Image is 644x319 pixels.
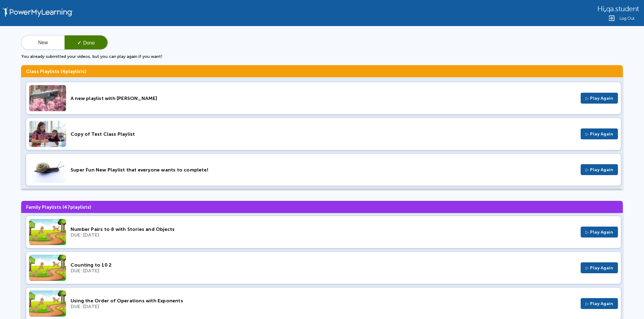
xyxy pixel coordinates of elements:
[71,167,576,173] div: Super Fun New Playlist that everyone wants to complete!
[586,265,613,271] span: ▷ Play Again
[62,68,65,74] span: 4
[597,4,639,13] div: ,
[21,65,623,77] h3: Class Playlists ( playlists)
[619,16,635,21] span: Log Out
[597,5,604,13] span: Hi
[586,96,613,101] span: ▷ Play Again
[581,298,618,309] button: ▷ Play Again
[21,54,623,59] p: You already submitted your videos, but you can play again if you want!
[586,230,613,235] span: ▷ Play Again
[29,291,66,317] img: Thumbnail
[71,226,576,232] div: Number Pairs to 8 with Stories and Objects
[586,131,613,137] span: ▷ Play Again
[608,15,615,22] img: Logout Icon
[71,95,576,101] div: A new playlist with [PERSON_NAME]
[71,262,576,268] div: Counting to 10 2
[581,164,618,175] button: ▷ Play Again
[586,167,613,172] span: ▷ Play Again
[64,204,70,210] span: 47
[71,298,576,304] div: Using the Order of Operations with Exponents
[581,262,618,273] button: ▷ Play Again
[77,40,81,45] span: ✓
[618,292,639,314] iframe: Chat
[606,5,639,13] span: qa.student
[29,121,66,147] img: Thumbnail
[581,93,618,104] button: ▷ Play Again
[71,304,576,309] div: DUE: [DATE]
[22,35,65,50] button: New
[29,157,66,183] img: Thumbnail
[71,232,576,238] div: DUE: [DATE]
[65,35,108,50] button: ✓Done
[29,255,66,281] img: Thumbnail
[29,85,66,111] img: Thumbnail
[21,201,623,213] h3: Family Playlists ( playlists)
[29,219,66,245] img: Thumbnail
[71,268,576,274] div: DUE: [DATE]
[586,301,613,306] span: ▷ Play Again
[71,131,576,137] div: Copy of Test Class Playlist
[581,128,618,139] button: ▷ Play Again
[581,227,618,238] button: ▷ Play Again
